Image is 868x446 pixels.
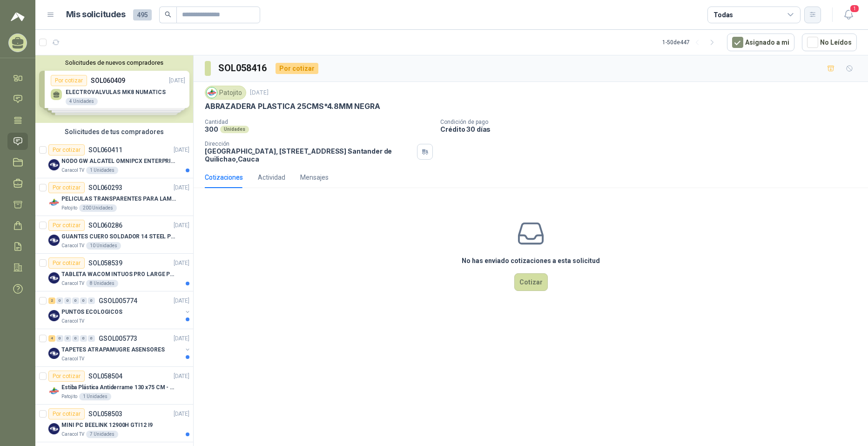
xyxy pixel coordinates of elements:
a: Por cotizarSOL060411[DATE] Company LogoNODO GW ALCATEL OMNIPCX ENTERPRISE SIPCaracol TV1 Unidades [35,141,193,178]
button: 1 [840,7,857,23]
div: 4 [48,335,55,342]
h1: Mis solicitudes [66,8,126,21]
div: 0 [64,297,71,304]
p: MINI PC BEELINK 12900H GTI12 I9 [61,421,153,430]
div: 0 [56,335,63,342]
p: Caracol TV [61,431,84,438]
div: 0 [80,297,87,304]
div: Por cotizar [48,182,85,193]
div: 1 - 50 de 447 [662,35,720,50]
button: No Leídos [802,34,857,51]
div: 200 Unidades [79,204,117,212]
div: 0 [64,335,71,342]
div: Mensajes [300,172,329,182]
div: 0 [72,335,79,342]
p: ABRAZADERA PLASTICA 25CMS*4.8MM NEGRA [205,101,380,111]
button: Asignado a mi [727,34,794,51]
p: Caracol TV [61,280,84,287]
p: Caracol TV [61,242,84,250]
div: 1 Unidades [86,167,118,174]
p: GSOL005774 [99,297,137,304]
img: Company Logo [48,385,60,397]
a: Por cotizarSOL058503[DATE] Company LogoMINI PC BEELINK 12900H GTI12 I9Caracol TV7 Unidades [35,405,193,442]
p: SOL060286 [88,222,122,229]
p: Patojito [61,393,77,400]
img: Company Logo [48,197,60,208]
img: Company Logo [48,348,60,359]
p: Crédito 30 días [440,125,864,133]
div: Unidades [220,126,249,133]
p: [GEOGRAPHIC_DATA], [STREET_ADDRESS] Santander de Quilichao , Cauca [205,147,413,163]
span: 1 [849,4,860,13]
div: 8 Unidades [86,280,118,287]
img: Company Logo [48,310,60,321]
h3: SOL058416 [218,61,268,75]
a: Por cotizarSOL058504[DATE] Company LogoEstiba Plástica Antiderrame 130 x75 CM - Capacidad 180-200... [35,367,193,405]
p: TABLETA WACOM INTUOS PRO LARGE PTK870K0A [61,270,177,279]
p: PELICULAS TRANSPARENTES PARA LAMINADO EN CALIENTE [61,195,177,203]
img: Company Logo [48,272,60,284]
p: [DATE] [174,259,189,268]
img: Company Logo [48,423,60,434]
a: Por cotizarSOL060293[DATE] Company LogoPELICULAS TRANSPARENTES PARA LAMINADO EN CALIENTEPatojito2... [35,178,193,216]
p: Caracol TV [61,318,84,325]
p: SOL058539 [88,260,122,266]
img: Company Logo [48,235,60,246]
div: Por cotizar [48,257,85,269]
p: Caracol TV [61,167,84,174]
div: 0 [80,335,87,342]
img: Company Logo [207,88,217,98]
p: [DATE] [174,372,189,381]
a: 2 0 0 0 0 0 GSOL005774[DATE] Company LogoPUNTOS ECOLOGICOSCaracol TV [48,295,191,325]
p: TAPETES ATRAPAMUGRE ASENSORES [61,345,165,354]
p: GSOL005773 [99,335,137,342]
div: Por cotizar [48,408,85,419]
p: SOL060411 [88,147,122,153]
div: 0 [88,297,95,304]
img: Company Logo [48,159,60,170]
div: 0 [88,335,95,342]
p: NODO GW ALCATEL OMNIPCX ENTERPRISE SIP [61,157,177,166]
p: Caracol TV [61,355,84,363]
div: Solicitudes de nuevos compradoresPor cotizarSOL060409[DATE] ELECTROVALVULAS MK8 NUMATICS4 Unidade... [35,55,193,123]
div: Solicitudes de tus compradores [35,123,193,141]
p: [DATE] [174,183,189,192]
div: Todas [713,10,733,20]
div: 2 [48,297,55,304]
a: Por cotizarSOL060286[DATE] Company LogoGUANTES CUERO SOLDADOR 14 STEEL PRO SAFE(ADJUNTO FICHA TEC... [35,216,193,254]
p: [DATE] [174,334,189,343]
div: Patojito [205,86,246,100]
span: search [165,11,171,18]
p: [DATE] [174,410,189,419]
p: Cantidad [205,119,433,125]
div: 1 Unidades [79,393,111,400]
p: [DATE] [250,88,269,97]
img: Logo peakr [11,11,25,22]
p: SOL058503 [88,411,122,417]
p: Condición de pago [440,119,864,125]
div: Cotizaciones [205,172,243,182]
p: 300 [205,125,218,133]
h3: No has enviado cotizaciones a esta solicitud [462,256,600,266]
p: SOL058504 [88,373,122,379]
a: 4 0 0 0 0 0 GSOL005773[DATE] Company LogoTAPETES ATRAPAMUGRE ASENSORESCaracol TV [48,333,191,363]
p: Patojito [61,204,77,212]
p: GUANTES CUERO SOLDADOR 14 STEEL PRO SAFE(ADJUNTO FICHA TECNIC) [61,232,177,241]
button: Solicitudes de nuevos compradores [39,59,189,66]
div: Por cotizar [276,63,318,74]
p: [DATE] [174,146,189,155]
div: Por cotizar [48,144,85,155]
p: [DATE] [174,297,189,305]
p: Dirección [205,141,413,147]
div: Por cotizar [48,371,85,382]
p: PUNTOS ECOLOGICOS [61,308,122,317]
p: [DATE] [174,221,189,230]
div: Por cotizar [48,220,85,231]
div: 10 Unidades [86,242,121,250]
div: 0 [72,297,79,304]
p: SOL060293 [88,184,122,191]
div: 0 [56,297,63,304]
div: 7 Unidades [86,431,118,438]
button: Cotizar [514,273,548,291]
p: Estiba Plástica Antiderrame 130 x75 CM - Capacidad 180-200 Litros [61,383,177,392]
